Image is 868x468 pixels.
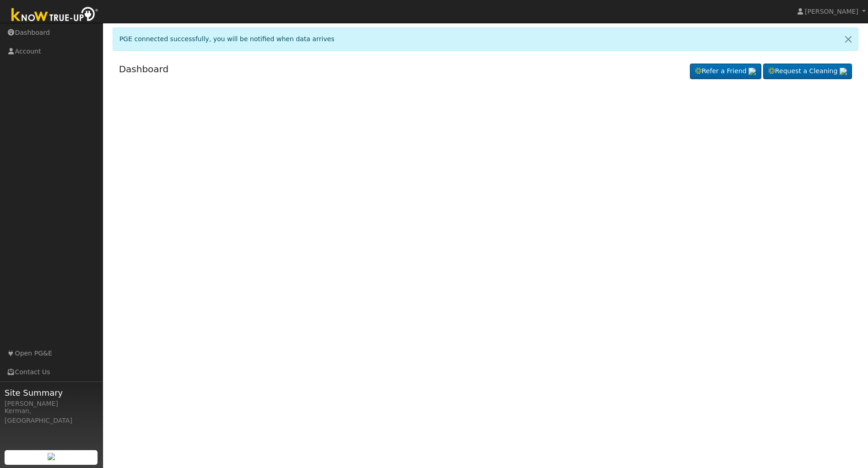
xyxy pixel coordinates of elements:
[5,406,98,425] div: Kerman, [GEOGRAPHIC_DATA]
[839,28,858,50] a: Close
[113,27,859,51] div: PGE connected successfully, you will be notified when data arrives
[805,8,858,15] span: [PERSON_NAME]
[5,387,98,399] span: Site Summary
[5,399,98,409] div: [PERSON_NAME]
[7,5,103,26] img: Know True-Up
[749,68,756,75] img: retrieve
[690,64,761,79] a: Refer a Friend
[119,64,169,75] a: Dashboard
[48,453,55,460] img: retrieve
[763,64,852,79] a: Request a Cleaning
[840,68,847,75] img: retrieve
